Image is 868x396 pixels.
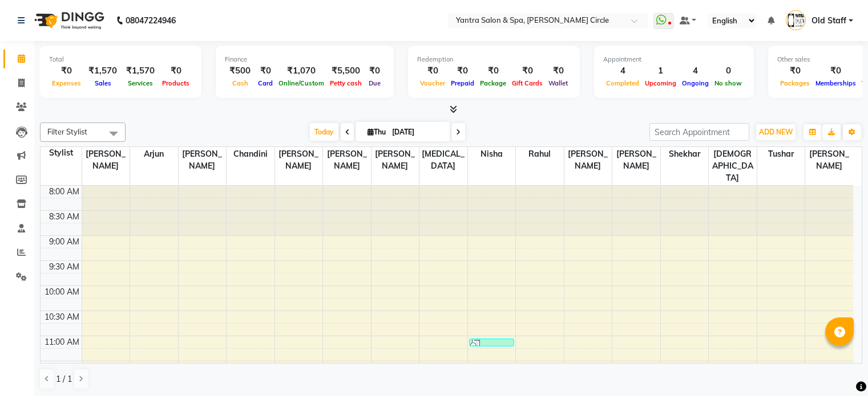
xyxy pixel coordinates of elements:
[417,79,448,87] span: Voucher
[126,5,176,36] b: 08047224946
[516,147,564,161] span: Rahul
[603,55,745,64] div: Appointment
[757,147,805,161] span: Tushar
[29,5,107,36] img: logo
[419,147,467,173] span: [MEDICAL_DATA]
[679,79,712,87] span: Ongoing
[813,64,859,77] div: ₹0
[84,64,122,77] div: ₹1,570
[41,147,82,159] div: Stylist
[159,79,192,87] span: Products
[477,79,509,87] span: Package
[82,147,130,173] span: [PERSON_NAME]
[327,64,365,77] div: ₹5,500
[42,286,82,298] div: 10:00 AM
[47,186,82,198] div: 8:00 AM
[47,127,87,136] span: Filter Stylist
[275,147,323,173] span: [PERSON_NAME]
[477,64,509,77] div: ₹0
[365,64,385,77] div: ₹0
[812,15,846,27] span: Old Staff
[276,79,327,87] span: Online/Custom
[805,147,853,173] span: [PERSON_NAME]
[448,64,477,77] div: ₹0
[546,79,571,87] span: Wallet
[47,236,82,248] div: 9:00 AM
[679,64,712,77] div: 4
[612,147,660,173] span: [PERSON_NAME]
[92,79,114,87] span: Sales
[227,147,274,161] span: Chandini
[42,336,82,348] div: 11:00 AM
[372,147,419,173] span: [PERSON_NAME]
[255,79,276,87] span: Card
[786,10,806,30] img: Old Staff
[56,373,72,385] span: 1 / 1
[759,128,793,136] span: ADD NEW
[777,64,813,77] div: ₹0
[470,339,514,346] div: [PERSON_NAME], TK04, 11:05 AM-11:15 AM, Threading
[179,147,227,173] span: [PERSON_NAME]
[122,64,159,77] div: ₹1,570
[712,64,745,77] div: 0
[417,64,448,77] div: ₹0
[642,79,679,87] span: Upcoming
[564,147,612,173] span: [PERSON_NAME]
[47,261,82,273] div: 9:30 AM
[661,147,709,161] span: Shekhar
[756,124,796,140] button: ADD NEW
[813,79,859,87] span: Memberships
[509,79,546,87] span: Gift Cards
[820,350,857,385] iframe: chat widget
[777,79,813,87] span: Packages
[125,79,156,87] span: Services
[49,55,192,64] div: Total
[42,311,82,323] div: 10:30 AM
[389,124,446,141] input: 2025-09-04
[310,123,338,141] span: Today
[229,79,251,87] span: Cash
[159,64,192,77] div: ₹0
[417,55,571,64] div: Redemption
[712,79,745,87] span: No show
[323,147,371,173] span: [PERSON_NAME]
[225,55,385,64] div: Finance
[603,79,642,87] span: Completed
[49,79,84,87] span: Expenses
[42,361,82,373] div: 11:30 AM
[366,79,383,87] span: Due
[642,64,679,77] div: 1
[365,128,389,136] span: Thu
[255,64,276,77] div: ₹0
[49,64,84,77] div: ₹0
[130,147,178,161] span: Arjun
[468,147,516,161] span: Nisha
[327,79,365,87] span: Petty cash
[509,64,546,77] div: ₹0
[603,64,642,77] div: 4
[649,123,749,141] input: Search Appointment
[448,79,477,87] span: Prepaid
[225,64,255,77] div: ₹500
[709,147,757,185] span: [DEMOGRAPHIC_DATA]
[276,64,327,77] div: ₹1,070
[546,64,571,77] div: ₹0
[47,211,82,223] div: 8:30 AM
